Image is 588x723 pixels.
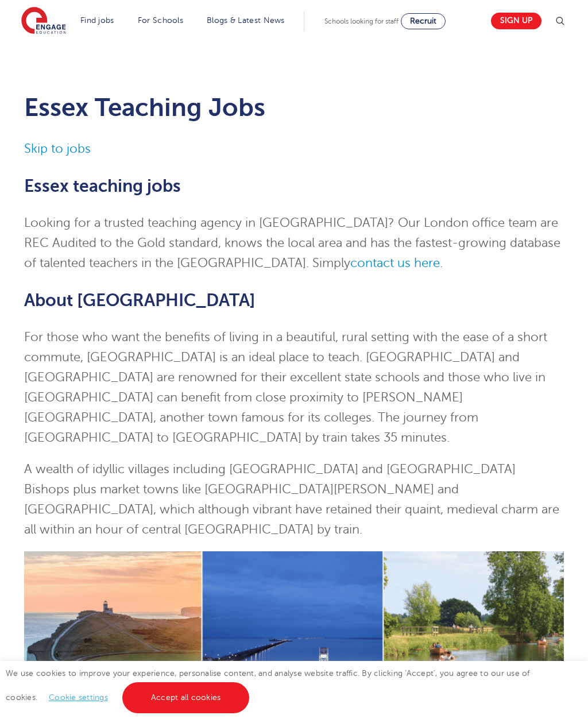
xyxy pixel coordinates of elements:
[24,216,560,270] span: Looking for a trusted teaching agency in [GEOGRAPHIC_DATA]? Our London office team are REC Audite...
[21,7,66,36] img: Engage Education
[80,16,114,25] a: Find jobs
[49,693,108,702] a: Cookie settings
[207,16,285,25] a: Blogs & Latest News
[491,13,541,29] a: Sign up
[138,16,183,25] a: For Schools
[6,669,530,702] span: We use cookies to improve your experience, personalise content, and analyse website traffic. By c...
[24,176,181,196] b: Essex teaching jobs
[122,682,250,713] a: Accept all cookies
[410,17,436,25] span: Recruit
[440,256,443,270] span: .
[350,256,440,270] a: contact us here
[24,93,564,122] h1: Essex Teaching Jobs
[24,462,559,536] span: A wealth of idyllic villages including [GEOGRAPHIC_DATA] and [GEOGRAPHIC_DATA] Bishops plus marke...
[24,330,547,444] span: For those who want the benefits of living in a beautiful, rural setting with the ease of a short ...
[401,13,446,29] a: Recruit
[24,142,91,156] a: Skip to jobs
[324,17,399,25] span: Schools looking for staff
[24,291,256,310] b: About [GEOGRAPHIC_DATA]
